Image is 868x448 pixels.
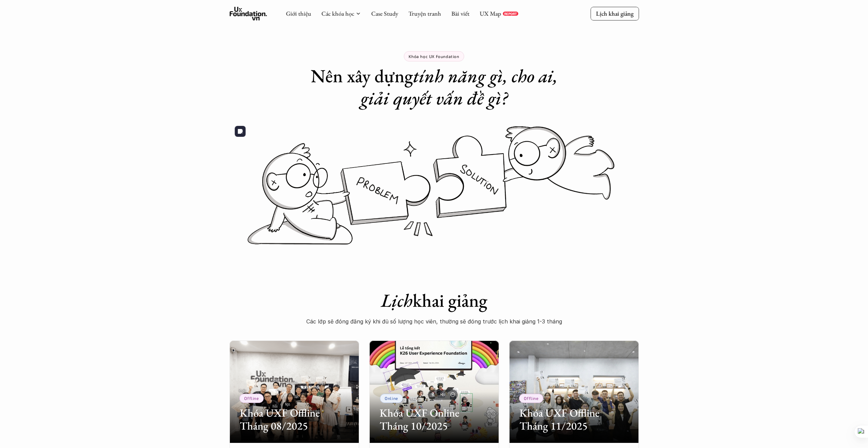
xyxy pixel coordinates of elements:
[504,12,517,16] p: REPORT
[298,316,571,327] p: Các lớp sẽ đóng đăng ký khi đủ số lượng học viên, thường sẽ đóng trước lịch khai giảng 1-3 tháng
[590,7,639,20] a: Lịch khai giảng
[298,65,571,109] h1: Nên xây dựng
[361,64,562,110] em: tính năng gì, cho ai, giải quyết vấn đề gì?
[244,396,259,401] p: Offline
[524,396,538,401] p: Offline
[371,10,398,17] a: Case Study
[380,406,489,433] h2: Khóa UXF Online Tháng 10/2025
[409,54,459,59] p: Khóa học UX Foundation
[286,10,311,17] a: Giới thiệu
[451,10,469,17] a: Bài viết
[519,406,629,433] h2: Khóa UXF Offline Tháng 11/2025
[298,289,571,312] h1: khai giảng
[480,10,501,17] a: UX Map
[385,396,398,401] p: Online
[381,288,413,312] em: Lịch
[240,406,349,433] h2: Khóa UXF Offline Tháng 08/2025
[408,10,441,17] a: Truyện tranh
[321,10,354,17] a: Các khóa học
[596,10,633,17] p: Lịch khai giảng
